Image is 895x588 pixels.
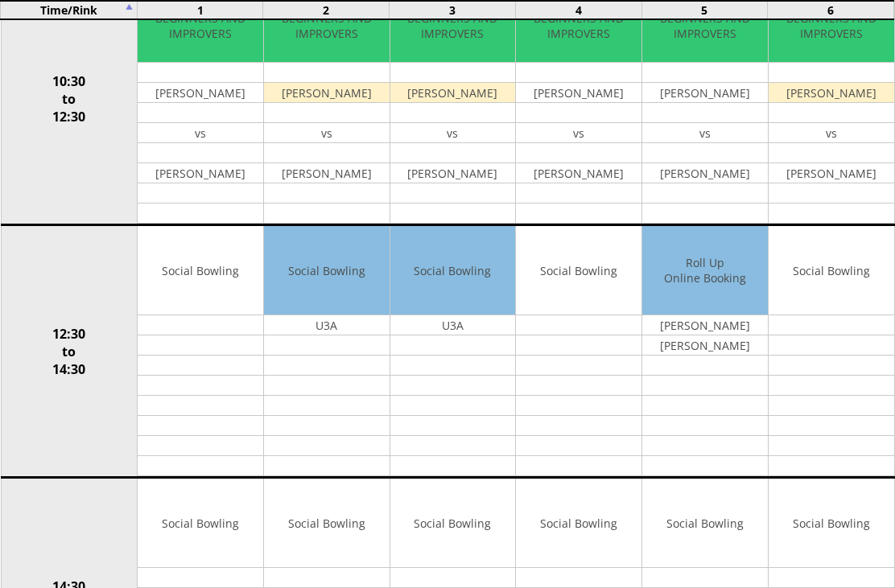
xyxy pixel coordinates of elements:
[516,83,641,103] td: [PERSON_NAME]
[769,163,894,183] td: [PERSON_NAME]
[642,479,768,568] td: Social Bowling
[642,83,768,103] td: [PERSON_NAME]
[515,1,641,19] td: 4
[769,83,894,103] td: [PERSON_NAME]
[138,226,263,315] td: Social Bowling
[264,83,390,103] td: [PERSON_NAME]
[642,163,768,183] td: [PERSON_NAME]
[264,123,390,143] td: vs
[642,123,768,143] td: vs
[390,123,516,143] td: vs
[390,83,516,103] td: [PERSON_NAME]
[768,1,894,19] td: 6
[516,123,641,143] td: vs
[263,1,390,19] td: 2
[516,226,641,315] td: Social Bowling
[769,123,894,143] td: vs
[642,335,768,356] td: [PERSON_NAME]
[1,225,138,478] td: 12:30 to 14:30
[264,479,390,568] td: Social Bowling
[516,479,641,568] td: Social Bowling
[390,1,516,19] td: 3
[264,226,390,315] td: Social Bowling
[642,226,768,315] td: Roll Up Online Booking
[1,1,138,19] td: Time/Rink
[390,315,516,335] td: U3A
[769,479,894,568] td: Social Bowling
[641,1,768,19] td: 5
[138,123,263,143] td: vs
[264,315,390,335] td: U3A
[769,226,894,315] td: Social Bowling
[138,479,263,568] td: Social Bowling
[264,163,390,183] td: [PERSON_NAME]
[516,163,641,183] td: [PERSON_NAME]
[137,1,263,19] td: 1
[390,479,516,568] td: Social Bowling
[390,163,516,183] td: [PERSON_NAME]
[138,83,263,103] td: [PERSON_NAME]
[138,163,263,183] td: [PERSON_NAME]
[642,315,768,335] td: [PERSON_NAME]
[390,226,516,315] td: Social Bowling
